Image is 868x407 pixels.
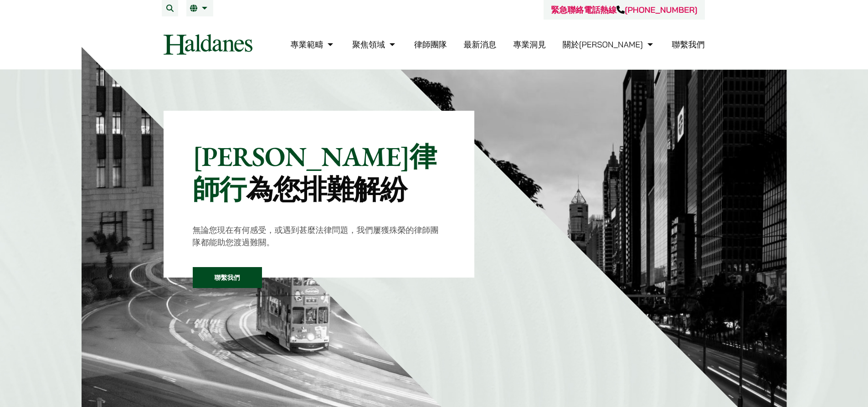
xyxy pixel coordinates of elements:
[414,39,447,50] a: 律師團隊
[190,5,210,12] a: 繁
[672,39,705,50] a: 聯繫我們
[563,39,655,50] a: 關於何敦
[513,39,546,50] a: 專業洞見
[290,39,335,50] a: 專業範疇
[463,39,496,50] a: 最新消息
[551,5,697,15] a: 緊急聯絡電話熱線[PHONE_NUMBER]
[193,267,262,288] a: 聯繫我們
[246,171,407,207] mark: 為您排難解紛
[164,34,252,55] img: Logo of Haldanes
[193,140,446,206] p: [PERSON_NAME]律師行
[352,39,397,50] a: 聚焦領域
[193,224,446,248] p: 無論您現在有何感受，或遇到甚麼法律問題，我們屢獲殊榮的律師團隊都能助您渡過難關。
